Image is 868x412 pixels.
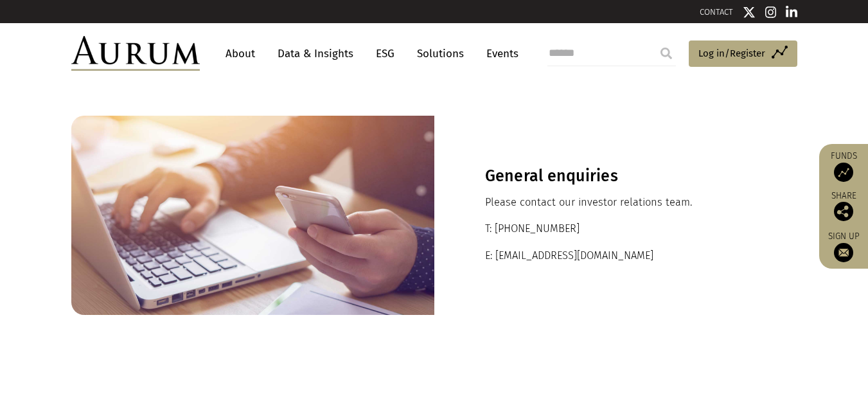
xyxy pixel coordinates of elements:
img: Share this post [834,202,853,221]
a: CONTACT [700,7,733,17]
a: Funds [826,150,862,182]
h3: General enquiries [485,166,747,186]
img: Sign up to our newsletter [834,243,853,262]
div: Share [826,192,862,221]
a: Solutions [411,42,470,66]
a: Log in/Register [689,40,797,67]
p: T: [PHONE_NUMBER] [485,220,747,237]
img: Linkedin icon [786,6,797,19]
span: Log in/Register [698,46,765,61]
img: Twitter icon [743,6,756,19]
img: Aurum [71,36,200,71]
a: Events [480,42,518,66]
p: Please contact our investor relations team. [485,194,747,211]
a: ESG [369,42,401,66]
a: Data & Insights [271,42,360,66]
p: E: [EMAIL_ADDRESS][DOMAIN_NAME] [485,247,747,264]
input: Submit [653,40,679,66]
img: Instagram icon [765,6,777,19]
a: About [219,42,261,66]
img: Access Funds [834,163,853,182]
a: Sign up [826,231,862,262]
